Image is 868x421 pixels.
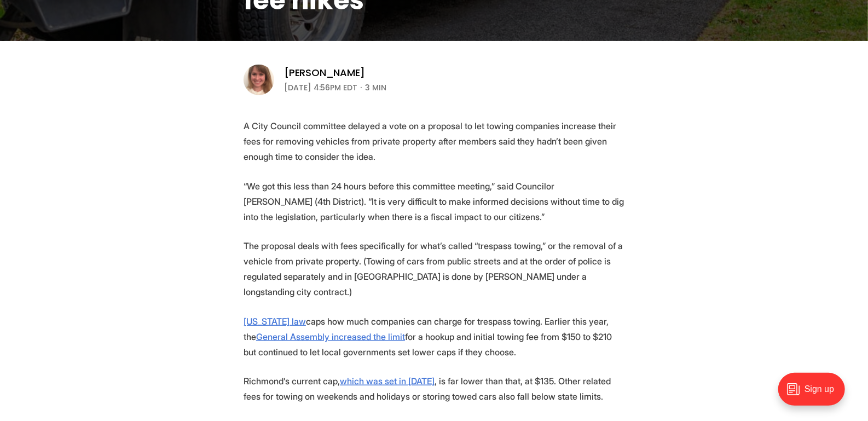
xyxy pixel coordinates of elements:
p: caps how much companies can charge for trespass towing. Earlier this year, the for a hookup and i... [244,314,624,360]
p: “We got this less than 24 hours before this committee meeting,” said Councilor [PERSON_NAME] (4th... [244,178,624,224]
time: [DATE] 4:56PM EDT [284,81,357,94]
p: A City Council committee delayed a vote on a proposal to let towing companies increase their fees... [244,118,624,164]
span: 3 min [365,81,386,94]
p: Richmond’s current cap, , is far lower than that, at $135. Other related fees for towing on weeke... [244,373,624,404]
a: which was set in [DATE] [340,376,435,387]
p: The proposal deals with fees specifically for what’s called “trespass towing,” or the removal of ... [244,238,624,299]
a: [PERSON_NAME] [284,66,365,79]
a: General Assembly increased the limit [256,331,405,342]
iframe: portal-trigger [769,367,868,421]
img: Sarah Vogelsong [244,65,274,95]
a: [US_STATE] law [244,316,306,327]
